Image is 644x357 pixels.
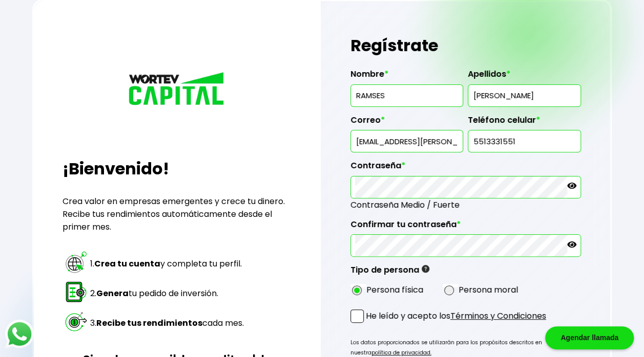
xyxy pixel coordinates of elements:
[459,283,518,296] label: Persona moral
[366,309,546,322] p: He leído y acepto los
[96,287,129,299] strong: Genera
[90,309,244,338] td: 3. cada mes.
[468,115,581,130] label: Teléfono celular
[350,219,581,235] label: Confirmar tu contraseña
[350,161,581,176] label: Contraseña
[94,258,160,270] strong: Crea tu cuenta
[350,69,464,84] label: Nombre
[90,250,244,278] td: 1. y completa tu perfil.
[63,195,292,233] p: Crea valor en empresas emergentes y crece tu dinero. Recibe tus rendimientos automáticamente desd...
[5,320,34,348] img: logos_whatsapp-icon.242b2217.svg
[64,309,88,333] img: paso 3
[450,310,546,322] a: Términos y Condiciones
[355,130,459,152] input: inversionista@gmail.com
[350,198,581,211] span: Contraseña Medio / Fuerte
[64,250,88,274] img: paso 1
[422,265,429,273] img: gfR76cHglkPwleuBLjWdxeZVvX9Wp6JBDmjRYY8JYDQn16A2ICN00zLTgIroGa6qie5tIuWH7V3AapTKqzv+oMZsGfMUqL5JM...
[468,69,581,84] label: Apellidos
[90,279,244,308] td: 2. tu pedido de inversión.
[63,157,292,181] h2: ¡Bienvenido!
[350,115,464,130] label: Correo
[350,30,581,61] h1: Regístrate
[126,71,228,108] img: logo_wortev_capital
[366,283,423,296] label: Persona física
[472,130,576,152] input: 10 dígitos
[64,280,88,304] img: paso 2
[350,265,429,280] label: Tipo de persona
[545,326,634,349] div: Agendar llamada
[96,317,202,329] strong: Recibe tus rendimientos
[371,349,431,356] a: política de privacidad.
